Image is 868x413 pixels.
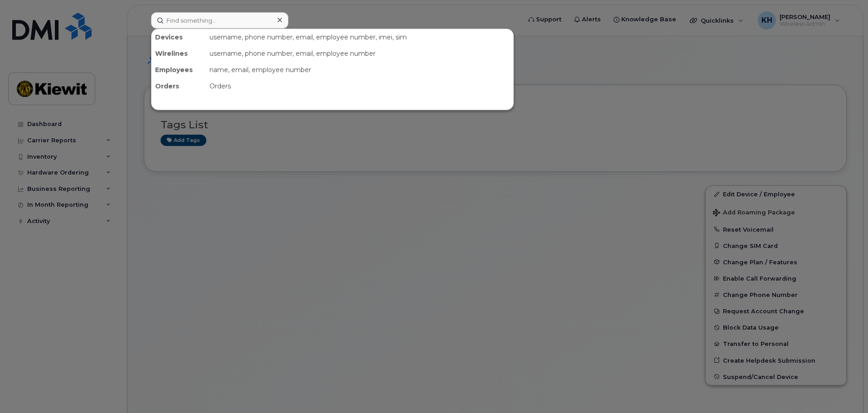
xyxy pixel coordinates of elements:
div: Devices [151,29,206,45]
div: name, email, employee number [206,62,513,78]
div: username, phone number, email, employee number, imei, sim [206,29,513,45]
iframe: Messenger Launcher [829,374,861,406]
div: Wirelines [151,45,206,62]
div: username, phone number, email, employee number [206,45,513,62]
div: Orders [206,78,513,94]
div: Orders [151,78,206,94]
div: Employees [151,62,206,78]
